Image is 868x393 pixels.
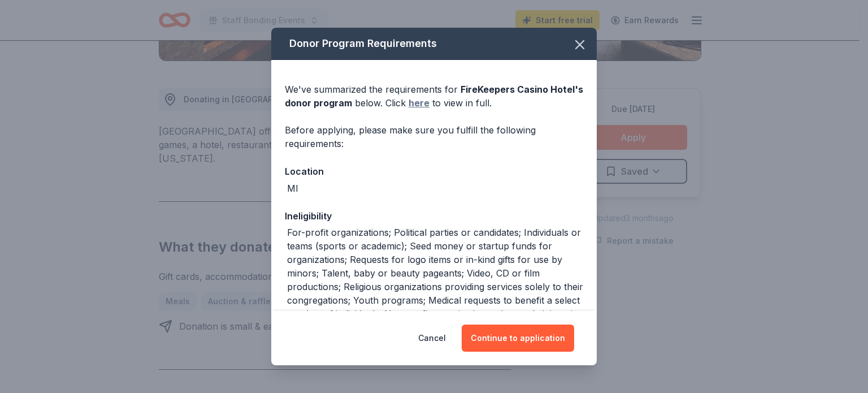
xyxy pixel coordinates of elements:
[285,164,583,179] div: Location
[285,209,583,223] div: Ineligibility
[462,325,574,352] button: Continue to application
[409,96,429,110] a: here
[287,182,298,195] div: MI
[285,123,583,150] div: Before applying, please make sure you fulfill the following requirements:
[285,83,583,110] div: We've summarized the requirements for below. Click to view in full.
[418,325,446,352] button: Cancel
[287,226,583,348] div: For-profit organizations; Political parties or candidates; Individuals or teams (sports or academ...
[271,28,597,60] div: Donor Program Requirements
